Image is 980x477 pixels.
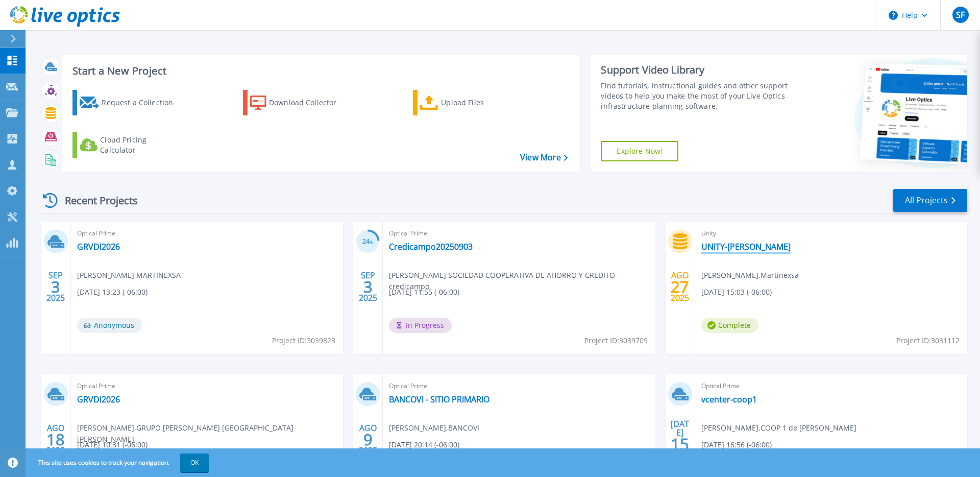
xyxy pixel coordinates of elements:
span: Project ID: 3039709 [584,335,648,346]
span: Project ID: 3031112 [896,335,960,346]
span: [PERSON_NAME] , BANCOVI [389,422,479,434]
div: [DATE] 2025 [670,421,690,458]
span: This site uses cookies to track your navigation. [28,454,209,472]
div: Download Collector [269,92,351,113]
span: [PERSON_NAME] , GRUPO [PERSON_NAME] [GEOGRAPHIC_DATA][PERSON_NAME] [77,422,343,445]
span: % [370,239,373,245]
span: Anonymous [77,318,142,333]
a: BANCOVI - SITIO PRIMARIO [389,394,489,404]
span: 9 [363,435,373,444]
div: Upload Files [441,92,523,113]
span: 15 [671,440,689,448]
span: Complete [701,318,758,333]
span: [PERSON_NAME] , COOP 1 de [PERSON_NAME] [701,422,856,434]
span: [DATE] 10:31 (-06:00) [77,439,148,450]
div: Support Video Library [601,63,793,77]
span: SF [956,11,965,19]
span: Optical Prime [77,380,337,392]
span: Optical Prime [389,228,649,239]
span: 27 [671,282,689,291]
span: 3 [363,282,373,291]
a: Credicampo20250903 [389,242,473,252]
span: [DATE] 11:55 (-06:00) [389,287,459,298]
a: All Projects [893,189,967,212]
span: [PERSON_NAME] , SOCIEDAD COOPERATIVA DE AHORRO Y CREDITO credicampo [389,270,655,292]
span: 3 [51,282,60,291]
span: [DATE] 15:03 (-06:00) [701,287,772,298]
span: 18 [46,435,65,444]
a: Cloud Pricing Calculator [72,132,186,158]
div: AGO 2025 [46,421,65,458]
span: [DATE] 20:14 (-06:00) [389,439,459,450]
a: GRVDI2026 [77,394,120,404]
button: OK [180,454,209,472]
a: vcenter-coop1 [701,394,757,404]
a: Explore Now! [601,141,678,161]
span: [PERSON_NAME] , Martinexsa [701,270,799,281]
a: GRVDI2026 [77,242,120,252]
h3: Start a New Project [72,65,568,77]
div: SEP 2025 [46,268,65,305]
a: Request a Collection [72,90,186,115]
div: Find tutorials, instructional guides and other support videos to help you make the most of your L... [601,81,793,111]
span: Optical Prime [701,380,961,392]
span: [DATE] 13:23 (-06:00) [77,287,148,298]
a: Upload Files [413,90,527,115]
div: SEP 2025 [358,268,378,305]
div: Recent Projects [39,188,152,213]
a: Download Collector [243,90,357,115]
span: Project ID: 3039823 [272,335,335,346]
span: [PERSON_NAME] , MARTINEXSA [77,270,181,281]
div: AGO 2025 [670,268,690,305]
span: Optical Prime [389,380,649,392]
div: Cloud Pricing Calculator [100,135,182,155]
span: In Progress [389,318,452,333]
span: Unity [701,228,961,239]
a: UNITY-[PERSON_NAME] [701,242,791,252]
span: [DATE] 16:56 (-06:00) [701,439,772,450]
a: View More [520,153,568,162]
div: AGO 2025 [358,421,378,458]
div: Request a Collection [102,92,183,113]
h3: 24 [356,236,380,248]
span: Optical Prime [77,228,337,239]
